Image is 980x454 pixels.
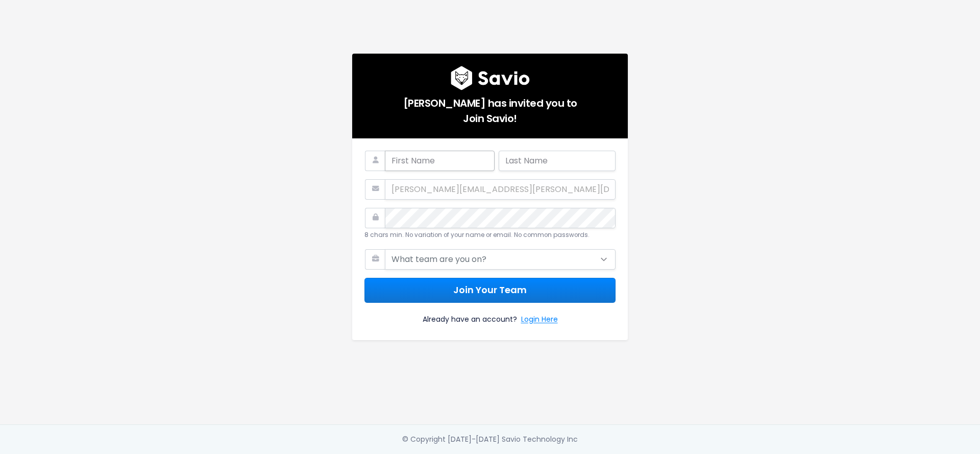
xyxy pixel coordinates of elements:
div: Already have an account? [364,303,616,328]
a: Login Here [521,313,558,328]
h5: [PERSON_NAME] has invited you to Join Savio! [364,90,616,126]
input: First Name [385,151,495,171]
button: Join Your Team [364,278,616,303]
img: logo600x187.a314fd40982d.png [451,66,530,90]
div: © Copyright [DATE]-[DATE] Savio Technology Inc [402,433,578,446]
input: Last Name [499,151,616,171]
small: 8 chars min. No variation of your name or email. No common passwords. [364,231,590,239]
